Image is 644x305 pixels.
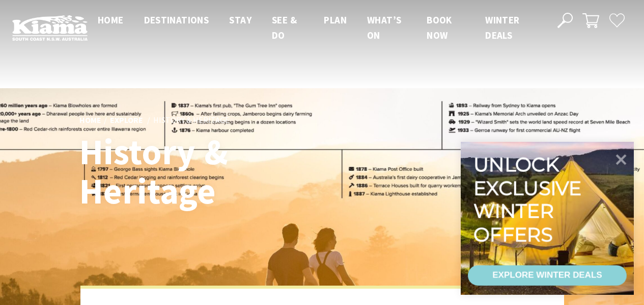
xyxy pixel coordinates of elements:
[79,133,367,211] h1: History & Heritage
[98,14,124,26] span: Home
[492,265,602,286] div: EXPLORE WINTER DEALS
[12,15,88,41] img: Kiama Logo
[468,265,627,286] a: EXPLORE WINTER DEALS
[485,14,519,41] span: Winter Deals
[79,115,101,126] a: Home
[88,12,546,43] nav: Main Menu
[367,14,401,41] span: What’s On
[324,14,347,26] span: Plan
[153,114,230,127] li: History & Heritage
[473,153,586,246] div: Unlock exclusive winter offers
[427,14,452,41] span: Book now
[144,14,209,26] span: Destinations
[110,115,143,126] a: Explore
[272,14,297,41] span: See & Do
[229,14,251,26] span: Stay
